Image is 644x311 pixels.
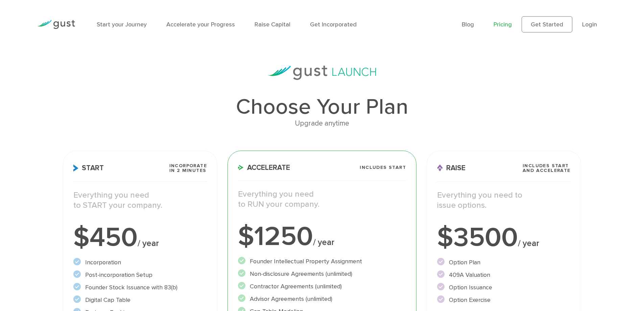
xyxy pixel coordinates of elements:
[238,282,406,291] li: Contractor Agreements (unlimited)
[73,283,207,292] li: Founder Stock Issuance with 83(b)
[63,96,581,118] h1: Choose Your Plan
[73,190,207,210] p: Everything you need to START your company.
[437,295,571,305] li: Option Exercise
[522,16,572,32] a: Get Started
[437,258,571,267] li: Option Plan
[462,21,474,28] a: Blog
[437,190,571,210] p: Everything you need to issue options.
[166,21,235,28] a: Accelerate your Progress
[238,165,244,170] img: Accelerate Icon
[73,295,207,305] li: Digital Cap Table
[73,164,104,172] span: Start
[437,224,571,251] div: $3500
[63,118,581,129] div: Upgrade anytime
[255,21,290,28] a: Raise Capital
[238,294,406,304] li: Advisor Agreements (unlimited)
[238,223,406,250] div: $1250
[73,270,207,280] li: Post-incorporation Setup
[313,237,334,247] span: / year
[73,224,207,251] div: $450
[268,66,376,80] img: gust-launch-logos.svg
[37,20,75,29] img: Gust Logo
[310,21,357,28] a: Get Incorporated
[582,21,597,28] a: Login
[73,258,207,267] li: Incorporation
[360,165,406,170] span: Includes START
[518,238,539,248] span: / year
[494,21,512,28] a: Pricing
[437,164,443,172] img: Raise Icon
[238,257,406,266] li: Founder Intellectual Property Assignment
[238,164,290,171] span: Accelerate
[169,163,207,173] span: Incorporate in 2 Minutes
[138,238,159,248] span: / year
[73,164,78,172] img: Start Icon X2
[437,283,571,292] li: Option Issuance
[437,164,466,172] span: Raise
[523,163,571,173] span: Includes START and ACCELERATE
[97,21,147,28] a: Start your Journey
[238,269,406,279] li: Non-disclosure Agreements (unlimited)
[238,189,406,209] p: Everything you need to RUN your company.
[437,270,571,280] li: 409A Valuation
